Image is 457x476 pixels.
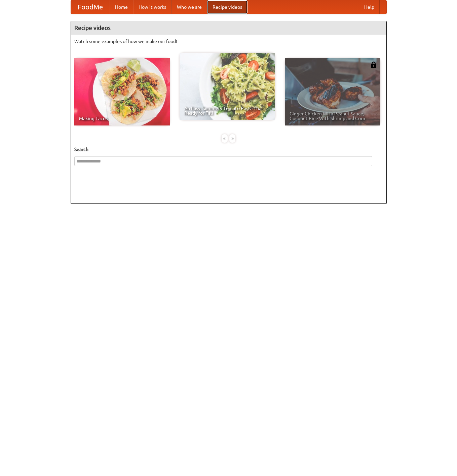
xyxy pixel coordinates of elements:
a: Recipe videos [207,0,247,14]
h5: Search [74,146,383,153]
a: FoodMe [71,0,110,14]
div: « [222,134,228,143]
span: An Easy, Summery Tomato Pasta That's Ready for Fall [184,106,270,115]
div: » [229,134,235,143]
p: Watch some examples of how we make our food! [74,38,383,45]
h4: Recipe videos [71,21,386,35]
a: How it works [133,0,172,14]
span: Making Tacos [79,116,165,121]
a: Who we are [172,0,207,14]
a: An Easy, Summery Tomato Pasta That's Ready for Fall [180,53,275,120]
img: 483408.png [370,62,377,68]
a: Home [110,0,133,14]
a: Making Tacos [74,58,170,125]
a: Help [359,0,380,14]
